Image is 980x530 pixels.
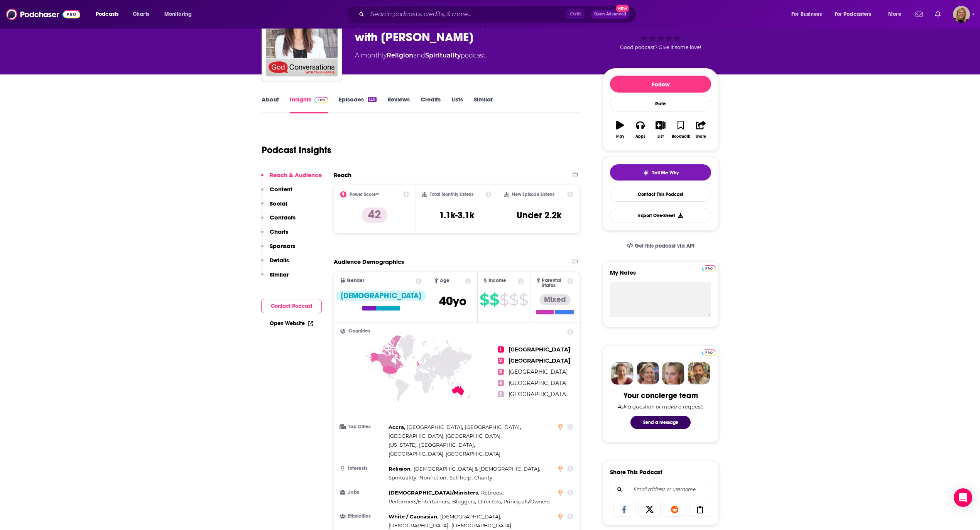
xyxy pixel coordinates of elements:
button: Contact Podcast [261,299,322,313]
button: Reach & Audience [261,171,322,186]
span: [GEOGRAPHIC_DATA] [407,424,462,430]
span: 1 [498,346,504,353]
a: Share on X/Twitter [639,502,661,516]
span: , [389,464,412,473]
h3: Top Cities [340,424,385,429]
span: For Business [791,9,822,20]
span: , [440,512,501,521]
a: Pro website [702,348,716,356]
button: Similar [261,271,289,285]
div: Rate [610,96,711,111]
img: Podchaser Pro [702,349,716,356]
span: , [452,497,476,506]
a: Spirituality [425,52,461,59]
button: tell me why sparkleTell Me Why [610,164,711,181]
span: Self help [449,474,471,481]
img: Podchaser - Follow, Share and Rate Podcasts [6,7,80,22]
span: For Podcasters [835,9,872,20]
div: Open Intercom Messenger [954,488,972,507]
a: Charts [128,8,154,20]
span: [DEMOGRAPHIC_DATA] & [DEMOGRAPHIC_DATA] [414,466,539,472]
p: Social [270,200,287,207]
button: Bookmark [671,116,691,143]
button: Social [261,200,287,214]
div: Apps [635,134,645,139]
a: Pro website [702,264,716,272]
button: Content [261,186,292,200]
span: , [389,473,417,482]
span: [GEOGRAPHIC_DATA] [509,380,568,387]
span: , [419,473,448,482]
span: Nonfiction [419,474,446,481]
img: Podchaser Pro [314,97,328,103]
span: , [389,497,450,506]
span: , [414,464,540,473]
a: Show notifications dropdown [932,8,944,21]
span: , [389,423,405,432]
h3: Interests [340,466,385,471]
img: tell me why sparkle [643,170,649,176]
p: Similar [270,271,289,278]
span: Tell Me Why [652,170,679,176]
h3: Under 2.2k [517,209,561,221]
span: Get this podcast via API [635,243,694,249]
span: Open Advanced [594,12,626,16]
span: Podcasts [96,9,118,20]
span: 40 yo [439,294,466,309]
img: Barbara Profile [637,362,659,385]
a: InsightsPodchaser Pro [290,96,328,113]
div: [DEMOGRAPHIC_DATA] [336,290,426,301]
a: Share on Reddit [664,502,686,516]
span: [GEOGRAPHIC_DATA] [509,346,570,353]
button: Open AdvancedNew [591,10,630,19]
button: Play [610,116,630,143]
span: , [389,432,502,441]
div: 120 [368,97,377,102]
img: Sydney Profile [611,362,634,385]
button: Contacts [261,214,296,228]
span: $ [490,294,499,306]
button: open menu [159,8,202,20]
span: , [389,441,475,449]
span: Ctrl K [566,9,585,19]
h1: Podcast Insights [262,144,331,156]
img: God Conversations with Tania Harris [263,2,340,79]
span: Countries [348,329,370,334]
span: Logged in as avansolkema [953,6,970,23]
span: [DEMOGRAPHIC_DATA] [389,522,448,528]
button: Send a message [630,416,691,429]
span: Monitoring [164,9,192,20]
span: Charity [474,474,492,481]
span: New [616,5,630,12]
div: List [657,134,664,139]
a: Open Website [270,320,313,327]
h2: New Episode Listens [512,192,554,197]
button: open menu [90,8,128,20]
span: , [389,521,449,530]
span: [GEOGRAPHIC_DATA] [509,357,570,364]
div: 42Good podcast? Give it some love! [603,7,718,55]
span: , [465,423,521,432]
span: , [478,497,502,506]
span: , [389,512,438,521]
div: A monthly podcast [355,51,485,60]
span: Age [440,278,449,283]
span: [DEMOGRAPHIC_DATA] [451,522,511,528]
button: Apps [630,116,650,143]
div: Bookmark [672,134,690,139]
a: Show notifications dropdown [912,8,926,21]
h2: Power Score™ [350,192,380,197]
a: Episodes120 [339,96,377,113]
span: Bloggers [452,498,475,505]
div: Search podcasts, credits, & more... [353,5,644,23]
span: , [389,488,479,497]
input: Search podcasts, credits, & more... [367,8,566,20]
span: Religion [389,466,411,472]
span: Spirituality [389,474,416,481]
img: User Profile [953,6,970,23]
span: 2 [498,358,504,364]
p: Contacts [270,214,296,221]
h2: Audience Demographics [334,258,404,265]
